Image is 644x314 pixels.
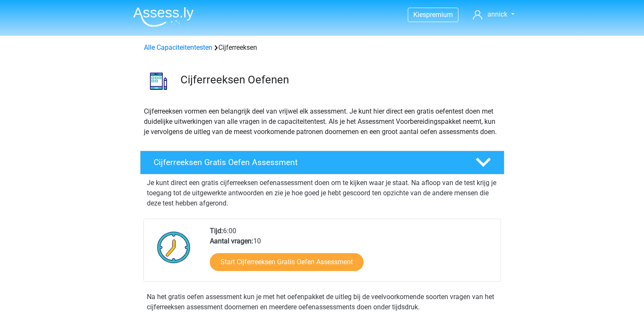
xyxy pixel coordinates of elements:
[413,11,426,19] span: Kies
[469,9,518,20] a: annick
[180,73,498,86] h3: Cijferreeksen Oefenen
[154,157,462,167] h4: Cijferreeksen Gratis Oefen Assessment
[210,227,223,235] b: Tijd:
[426,11,453,19] span: premium
[487,10,507,18] span: annick
[210,253,364,271] a: Start Cijferreeksen Gratis Oefen Assessment
[152,226,195,268] img: Klok
[140,63,177,99] img: cijferreeksen
[144,43,212,51] a: Alle Capaciteitentesten
[144,106,501,137] p: Cijferreeksen vormen een belangrijk deel van vrijwel elk assessment. Je kunt hier direct een grat...
[147,178,498,208] p: Je kunt direct een gratis cijferreeksen oefenassessment doen om te kijken waar je staat. Na afloo...
[137,151,508,174] a: Cijferreeksen Gratis Oefen Assessment
[140,43,504,53] div: Cijferreeksen
[143,292,501,312] div: Na het gratis oefen assessment kun je met het oefenpakket de uitleg bij de veelvoorkomende soorte...
[408,9,458,20] a: Kiespremium
[203,226,500,281] div: 6:00 10
[133,7,194,27] img: Assessly
[210,237,253,245] b: Aantal vragen:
